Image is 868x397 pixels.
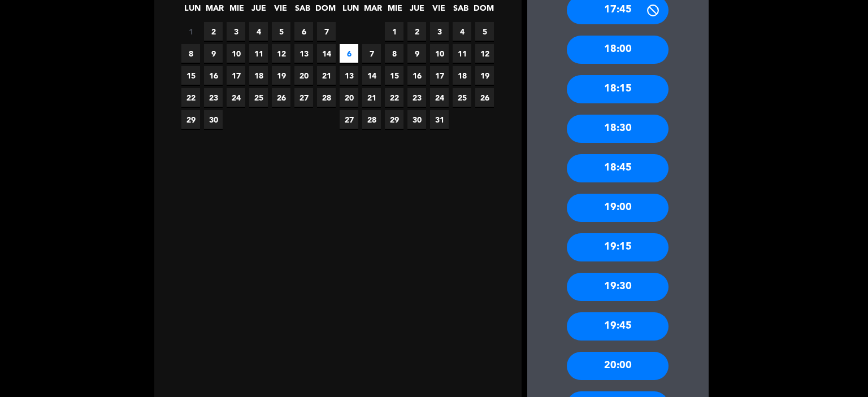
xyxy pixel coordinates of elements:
[181,110,200,129] span: 29
[272,22,290,41] span: 5
[204,22,223,41] span: 2
[453,22,471,41] span: 4
[204,66,223,85] span: 16
[249,88,268,107] span: 25
[385,44,403,63] span: 8
[204,88,223,107] span: 23
[249,2,268,20] span: JUE
[407,110,426,129] span: 30
[567,352,669,380] div: 20:00
[317,22,336,41] span: 7
[317,44,336,63] span: 14
[567,233,669,261] div: 19:15
[294,66,313,85] span: 20
[204,44,223,63] span: 9
[227,2,246,20] span: MIE
[227,66,245,85] span: 17
[567,75,669,103] div: 18:15
[249,44,268,63] span: 11
[430,66,449,85] span: 17
[567,115,669,143] div: 18:30
[340,44,358,63] span: 6
[407,44,426,63] span: 9
[362,44,381,63] span: 7
[181,22,200,41] span: 1
[407,22,426,41] span: 2
[183,2,202,20] span: LUN
[453,44,471,63] span: 11
[407,66,426,85] span: 16
[362,88,381,107] span: 21
[181,88,200,107] span: 22
[385,2,404,20] span: MIE
[227,88,245,107] span: 24
[475,88,494,107] span: 26
[317,66,336,85] span: 21
[340,88,358,107] span: 20
[429,2,448,20] span: VIE
[385,66,403,85] span: 15
[362,66,381,85] span: 14
[452,2,470,20] span: SAB
[341,2,360,20] span: LUN
[249,22,268,41] span: 4
[385,110,403,129] span: 29
[271,2,290,20] span: VIE
[567,194,669,222] div: 19:00
[430,44,449,63] span: 10
[272,66,290,85] span: 19
[430,110,449,129] span: 31
[430,22,449,41] span: 3
[407,88,426,107] span: 23
[181,66,200,85] span: 15
[453,66,471,85] span: 18
[475,44,494,63] span: 12
[475,22,494,41] span: 5
[430,88,449,107] span: 24
[340,66,358,85] span: 13
[181,44,200,63] span: 8
[294,44,313,63] span: 13
[294,22,313,41] span: 6
[363,2,382,20] span: MAR
[227,44,245,63] span: 10
[249,66,268,85] span: 18
[474,2,492,20] span: DOM
[315,2,334,20] span: DOM
[407,2,426,20] span: JUE
[385,88,403,107] span: 22
[227,22,245,41] span: 3
[567,273,669,301] div: 19:30
[385,22,403,41] span: 1
[453,88,471,107] span: 25
[567,154,669,182] div: 18:45
[340,110,358,129] span: 27
[272,44,290,63] span: 12
[294,88,313,107] span: 27
[567,312,669,341] div: 19:45
[272,88,290,107] span: 26
[317,88,336,107] span: 28
[475,66,494,85] span: 19
[293,2,312,20] span: SAB
[204,110,223,129] span: 30
[205,2,224,20] span: MAR
[567,36,669,64] div: 18:00
[362,110,381,129] span: 28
